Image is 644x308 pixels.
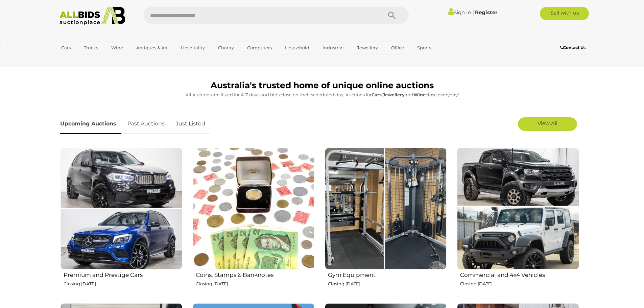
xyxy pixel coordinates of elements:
span: | [472,8,474,16]
a: Premium and Prestige Cars Closing [DATE] [60,147,182,298]
b: Contact Us [560,45,586,50]
a: Contact Us [560,44,587,51]
img: Allbids.com.au [56,7,129,25]
h2: Coins, Stamps & Banknotes [196,270,314,278]
a: Upcoming Auctions [60,114,121,134]
img: Premium and Prestige Cars [61,148,182,269]
a: View All [518,117,577,131]
a: Coins, Stamps & Banknotes Closing [DATE] [192,147,314,298]
p: All Auctions are listed for 4-7 days and bids close on their scheduled day. Auctions for , and cl... [60,91,584,99]
span: View All [538,120,557,126]
a: Sell with us [540,7,589,20]
a: Just Listed [171,114,210,134]
a: Past Auctions [122,114,170,134]
strong: Cars [372,92,382,97]
p: Closing [DATE] [460,280,579,288]
a: Register [475,9,497,16]
a: Hospitality [176,42,209,53]
a: [GEOGRAPHIC_DATA] [57,53,114,65]
img: Commercial and 4x4 Vehicles [457,148,579,269]
h2: Commercial and 4x4 Vehicles [460,270,579,278]
a: Trucks [79,42,102,53]
a: Gym Equipment Closing [DATE] [325,147,447,298]
a: Computers [243,42,276,53]
a: Charity [214,42,238,53]
button: Search [375,7,409,24]
a: Wine [107,42,127,53]
img: Gym Equipment [325,148,447,269]
img: Coins, Stamps & Banknotes [193,148,314,269]
a: Commercial and 4x4 Vehicles Closing [DATE] [457,147,579,298]
h2: Gym Equipment [328,270,447,278]
a: Cars [57,42,75,53]
a: Sports [413,42,435,53]
a: Office [387,42,408,53]
a: Antiques & Art [132,42,172,53]
p: Closing [DATE] [328,280,447,288]
a: Industrial [318,42,348,53]
a: Household [281,42,314,53]
p: Closing [DATE] [64,280,182,288]
strong: Wine [413,92,426,97]
h1: Australia's trusted home of unique online auctions [60,81,584,90]
a: Sign In [448,9,471,16]
strong: Jewellery [383,92,405,97]
p: Closing [DATE] [196,280,314,288]
a: Jewellery [353,42,382,53]
h2: Premium and Prestige Cars [64,270,182,278]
